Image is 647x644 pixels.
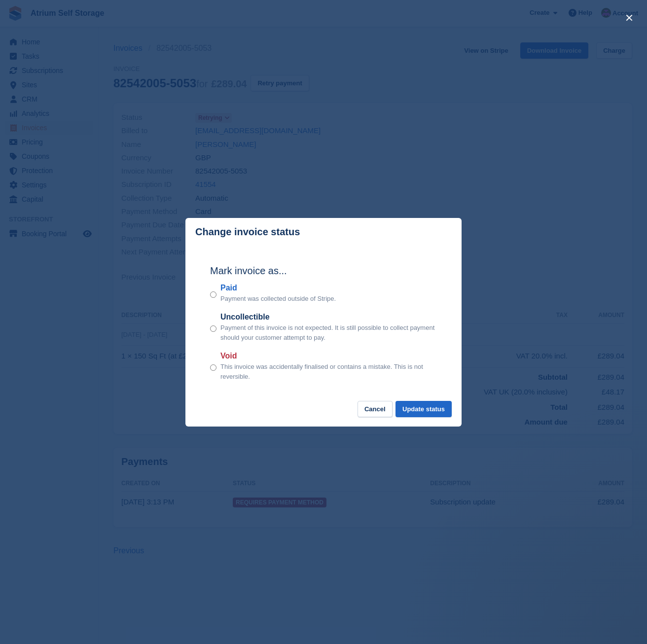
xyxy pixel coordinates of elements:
[220,362,437,381] p: This invoice was accidentally finalised or contains a mistake. This is not reversible.
[395,401,452,417] button: Update status
[195,226,300,238] p: Change invoice status
[220,350,437,362] label: Void
[358,401,393,417] button: Cancel
[220,323,437,342] p: Payment of this invoice is not expected. It is still possible to collect payment should your cust...
[621,10,637,26] button: close
[210,263,437,278] h2: Mark invoice as...
[220,294,336,304] p: Payment was collected outside of Stripe.
[220,311,437,323] label: Uncollectible
[220,282,336,294] label: Paid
